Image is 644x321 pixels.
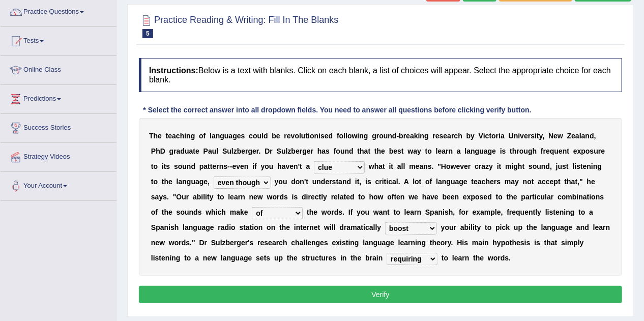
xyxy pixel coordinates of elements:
[220,132,224,140] b: g
[230,162,232,170] b: -
[151,162,154,170] b: t
[420,162,424,170] b: a
[437,162,441,170] b: "
[579,132,581,140] b: l
[154,132,158,140] b: h
[168,132,172,140] b: e
[195,147,199,155] b: e
[252,162,254,170] b: i
[509,132,514,140] b: U
[517,147,519,155] b: r
[185,147,189,155] b: u
[347,132,352,140] b: o
[488,147,492,155] b: g
[149,132,154,140] b: T
[142,29,153,38] span: 5
[399,132,403,140] b: b
[435,132,440,140] b: e
[177,147,181,155] b: a
[189,147,193,155] b: a
[372,132,376,140] b: g
[317,147,322,155] b: h
[520,132,524,140] b: v
[272,132,276,140] b: b
[465,147,467,155] b: l
[237,147,242,155] b: b
[139,58,622,92] h4: Below is a text with blanks. Click on each blank, a list of choices will appear. Select the appro...
[447,132,451,140] b: a
[166,162,170,170] b: s
[227,147,231,155] b: u
[291,147,296,155] b: b
[360,147,364,155] b: h
[139,13,339,38] h2: Practice Reading & Writing: Fill In The Blanks
[174,162,178,170] b: s
[166,132,168,140] b: t
[300,147,302,155] b: r
[442,147,446,155] b: a
[512,162,514,170] b: i
[151,147,156,155] b: P
[359,132,364,140] b: n
[581,132,586,140] b: a
[169,147,174,155] b: g
[232,132,237,140] b: g
[379,132,384,140] b: o
[1,27,116,52] a: Tests
[210,132,212,140] b: l
[352,132,358,140] b: w
[393,147,397,155] b: e
[418,132,420,140] b: i
[567,147,570,155] b: t
[254,162,257,170] b: f
[162,162,164,170] b: i
[307,147,311,155] b: e
[444,132,448,140] b: e
[322,147,326,155] b: a
[420,132,425,140] b: n
[1,143,116,168] a: Strategy Videos
[446,162,451,170] b: o
[187,162,191,170] b: n
[295,132,300,140] b: o
[500,147,502,155] b: i
[522,162,525,170] b: t
[345,132,347,140] b: l
[180,132,185,140] b: h
[139,286,622,303] button: Verify
[471,132,475,140] b: y
[403,162,405,170] b: l
[485,132,489,140] b: c
[567,132,572,140] b: Z
[343,132,345,140] b: l
[590,147,594,155] b: s
[191,162,196,170] b: d
[231,147,233,155] b: l
[573,147,577,155] b: e
[270,147,273,155] b: r
[378,162,383,170] b: a
[249,132,253,140] b: c
[483,132,485,140] b: i
[158,132,162,140] b: e
[598,147,601,155] b: r
[403,132,406,140] b: r
[302,147,307,155] b: g
[529,162,533,170] b: s
[563,147,567,155] b: n
[556,162,558,170] b: j
[223,162,227,170] b: s
[413,147,417,155] b: a
[401,162,403,170] b: l
[528,132,531,140] b: r
[558,132,563,140] b: w
[550,162,552,170] b: ,
[336,147,341,155] b: o
[499,132,501,140] b: i
[467,147,471,155] b: a
[287,132,291,140] b: e
[241,147,245,155] b: e
[173,147,176,155] b: r
[244,162,249,170] b: n
[300,162,302,170] b: t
